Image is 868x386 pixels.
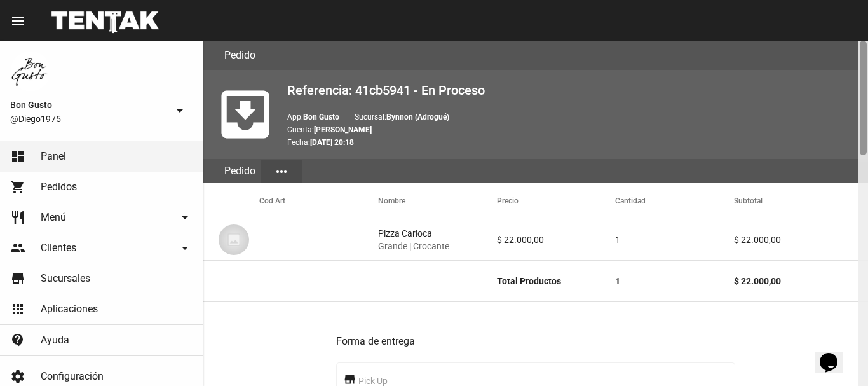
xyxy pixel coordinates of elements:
b: Bynnon (Adrogué) [386,113,449,121]
mat-icon: dashboard [10,149,25,164]
span: Clientes [41,242,76,254]
mat-icon: settings [10,369,25,384]
b: Bon Gusto [303,113,339,121]
mat-icon: arrow_drop_down [177,240,193,256]
mat-header-cell: Nombre [378,183,497,219]
span: Menú [41,211,66,224]
mat-icon: menu [10,13,25,29]
span: @Diego1975 [10,113,167,125]
mat-icon: contact_support [10,333,25,348]
mat-icon: arrow_drop_down [177,210,193,225]
mat-cell: $ 22.000,00 [734,261,868,301]
span: Sucursales [41,272,90,285]
b: [PERSON_NAME] [314,125,372,134]
mat-icon: arrow_drop_down [172,103,187,118]
mat-icon: apps [10,301,25,317]
mat-icon: store [10,271,25,286]
span: Ayuda [41,334,69,347]
div: Pedido [219,159,261,183]
span: Aplicaciones [41,303,98,315]
p: Cuenta: [287,123,858,136]
iframe: chat widget [815,335,855,373]
mat-icon: shopping_cart [10,179,25,195]
span: Bon Gusto [10,97,167,113]
mat-cell: Total Productos [497,261,616,301]
span: Panel [41,150,66,163]
span: Grande | Crocante [378,240,449,252]
h2: Referencia: 41cb5941 - En Proceso [287,80,858,100]
mat-icon: move_to_inbox [214,83,277,146]
button: Elegir sección [261,160,302,183]
div: Pizza Carioca [378,227,449,252]
mat-header-cell: Cod Art [259,183,378,219]
mat-header-cell: Precio [497,183,616,219]
span: Pedidos [41,181,77,193]
img: 07c47add-75b0-4ce5-9aba-194f44787723.jpg [219,224,249,255]
img: 8570adf9-ca52-4367-b116-ae09c64cf26e.jpg [10,51,51,92]
mat-icon: restaurant [10,210,25,225]
mat-icon: people [10,240,25,256]
mat-icon: more_horiz [274,164,289,179]
h3: Forma de entrega [336,333,735,350]
mat-header-cell: Cantidad [615,183,734,219]
p: App: Sucursal: [287,111,858,123]
mat-header-cell: Subtotal [734,183,868,219]
mat-cell: $ 22.000,00 [497,219,616,260]
h3: Pedido [224,46,255,64]
mat-cell: $ 22.000,00 [734,219,868,260]
mat-cell: 1 [615,261,734,301]
span: Configuración [41,370,104,383]
b: [DATE] 20:18 [310,138,354,147]
p: Fecha: [287,136,858,149]
mat-cell: 1 [615,219,734,260]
